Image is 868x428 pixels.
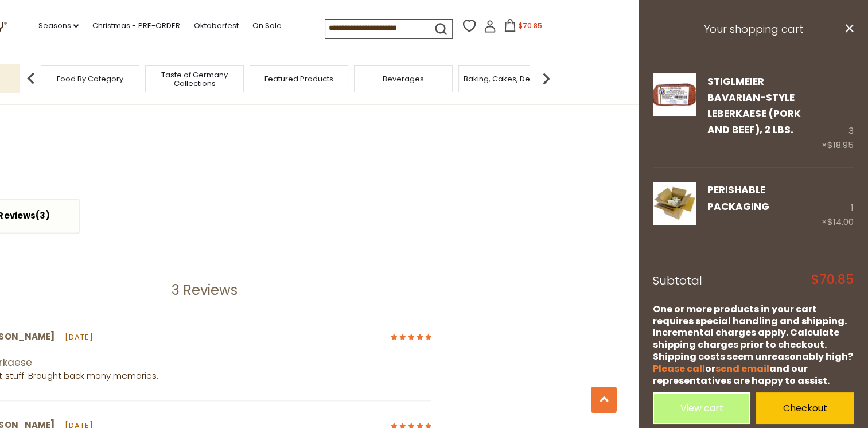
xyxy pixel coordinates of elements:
[535,67,558,90] img: next arrow
[499,19,547,36] button: $70.85
[822,73,854,153] div: 3 ×
[57,75,123,83] a: Food By Category
[715,362,769,375] a: send email
[519,21,542,30] span: $70.85
[707,183,769,213] a: PERISHABLE Packaging
[653,73,696,116] img: Stiglmeier Bavarian-style Leberkaese (pork and beef), 2 lbs.
[811,274,854,286] span: $70.85
[827,139,854,151] span: $18.95
[827,216,854,228] span: $14.00
[383,75,424,83] a: Beverages
[20,67,42,90] img: previous arrow
[707,75,801,137] a: Stiglmeier Bavarian-style Leberkaese (pork and beef), 2 lbs.
[149,71,240,88] a: Taste of Germany Collections
[252,20,281,32] a: On Sale
[264,75,333,83] a: Featured Products
[65,332,94,343] span: [DATE]
[653,362,705,375] a: Please call
[193,20,238,32] a: Oktoberfest
[653,182,696,229] a: PERISHABLE Packaging
[464,75,552,83] a: Baking, Cakes, Desserts
[653,304,854,387] div: One or more products in your cart requires special handling and shipping. Incremental charges app...
[822,182,854,229] div: 1 ×
[653,182,696,225] img: PERISHABLE Packaging
[653,392,750,424] a: View cart
[38,20,79,32] a: Seasons
[92,20,180,32] a: Christmas - PRE-ORDER
[653,273,702,289] span: Subtotal
[756,392,854,424] a: Checkout
[653,73,696,153] a: Stiglmeier Bavarian-style Leberkaese (pork and beef), 2 lbs.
